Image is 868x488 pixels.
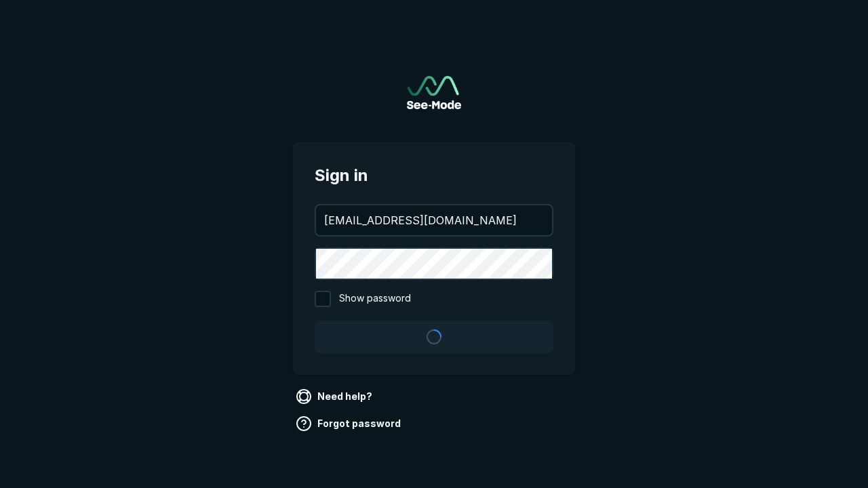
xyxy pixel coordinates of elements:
a: Go to sign in [407,76,461,109]
span: Sign in [315,163,553,188]
span: Show password [339,291,411,307]
a: Forgot password [293,413,406,434]
a: Need help? [293,386,378,407]
input: your@email.com [316,205,552,235]
img: See-Mode Logo [407,76,461,109]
